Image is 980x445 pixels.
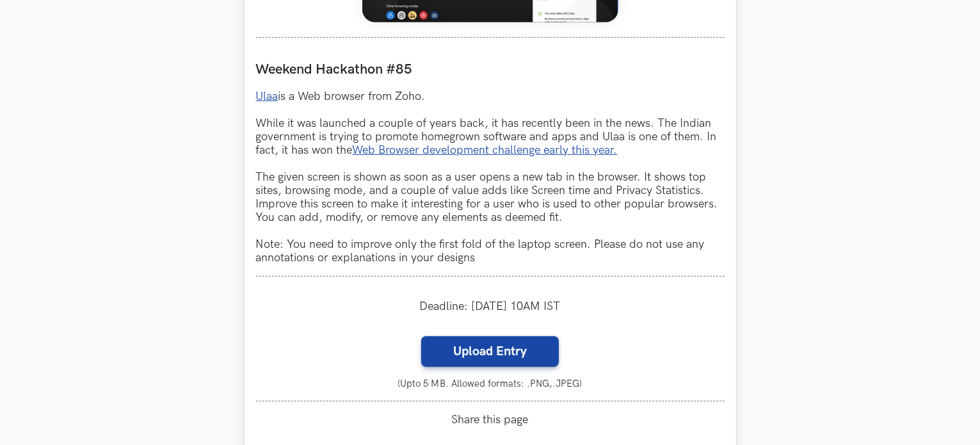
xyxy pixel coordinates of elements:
[256,61,725,78] label: Weekend Hackathon #85
[421,336,559,367] label: Upload Entry
[256,90,278,103] a: Ulaa
[353,143,618,157] a: Web Browser development challenge early this year.
[256,413,725,426] span: Share this page
[256,90,725,264] p: is a Web browser from Zoho. While it was launched a couple of years back, it has recently been in...
[256,288,725,325] div: Deadline: [DATE] 10AM IST
[256,378,725,389] small: (Upto 5 MB. Allowed formats: .PNG,.JPEG)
